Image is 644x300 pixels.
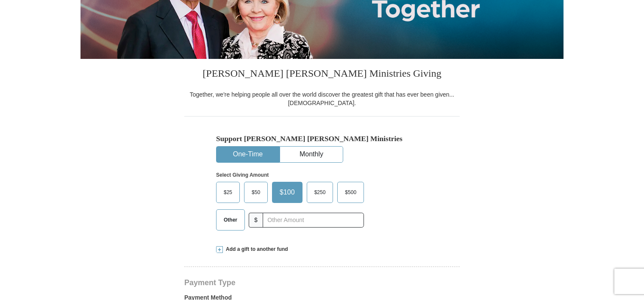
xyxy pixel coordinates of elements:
h4: Payment Type [184,279,460,286]
span: $100 [275,186,299,199]
span: Add a gift to another fund [223,246,288,253]
h3: [PERSON_NAME] [PERSON_NAME] Ministries Giving [184,59,460,90]
strong: Select Giving Amount [216,172,269,178]
span: $250 [310,186,330,199]
div: Together, we're helping people all over the world discover the greatest gift that has ever been g... [184,90,460,107]
span: $500 [341,186,361,199]
button: One-Time [217,147,279,162]
span: $50 [247,186,264,199]
input: Other Amount [263,213,364,228]
h5: Support [PERSON_NAME] [PERSON_NAME] Ministries [216,134,428,143]
button: Monthly [280,147,343,162]
span: $ [249,213,263,228]
span: Other [219,214,241,226]
span: $25 [219,186,236,199]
